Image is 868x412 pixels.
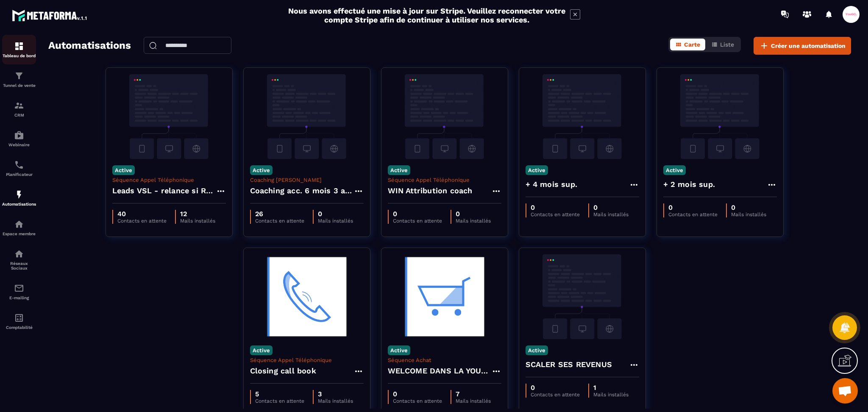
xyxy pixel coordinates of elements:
p: Mails installés [731,212,766,217]
h2: Automatisations [48,37,131,55]
p: CRM [2,113,36,117]
a: formationformationTunnel de vente [2,64,36,94]
a: emailemailE-mailing [2,277,36,306]
h4: WIN Attribution coach [388,185,473,197]
p: Active [526,165,548,175]
p: Contacts en attente [255,218,304,224]
p: Contacts en attente [668,212,718,217]
p: 0 [531,384,580,392]
p: Webinaire [2,142,36,147]
p: Contacts en attente [117,218,167,224]
p: Contacts en attente [393,398,442,404]
h4: + 2 mois sup. [663,178,715,190]
p: 40 [117,210,167,218]
a: formationformationTableau de bord [2,35,36,64]
a: formationformationCRM [2,94,36,124]
p: Espace membre [2,231,36,236]
h4: Closing call book [250,365,316,377]
img: automations [14,189,24,200]
p: Active [663,165,686,175]
a: social-networksocial-networkRéseaux Sociaux [2,242,36,277]
img: email [14,283,24,293]
img: logo [12,8,88,23]
img: automation-background [663,74,777,159]
p: Active [388,165,410,175]
p: 1 [593,384,629,392]
p: Contacts en attente [531,212,580,217]
p: Mails installés [456,218,491,224]
h2: Nous avons effectué une mise à jour sur Stripe. Veuillez reconnecter votre compte Stripe afin de ... [288,6,566,24]
p: Réseaux Sociaux [2,261,36,270]
img: automations [14,130,24,140]
img: automation-background [250,254,364,339]
p: Mails installés [318,218,353,224]
p: Active [250,165,273,175]
img: automation-background [388,254,501,339]
p: Séquence Appel Téléphonique [388,177,501,183]
img: scheduler [14,160,24,170]
img: formation [14,41,24,51]
img: accountant [14,313,24,323]
p: 0 [393,210,442,218]
img: automation-background [250,74,364,159]
p: Séquence Achat [388,357,501,363]
p: Mails installés [180,218,215,224]
a: automationsautomationsWebinaire [2,124,36,153]
p: Active [388,345,410,355]
p: E-mailing [2,295,36,300]
h4: Leads VSL - relance si RDV non pris [112,185,216,197]
p: Mails installés [456,398,491,404]
h4: WELCOME DANS LA YOUGC ACADEMY [388,365,491,377]
p: Contacts en attente [393,218,442,224]
a: automationsautomationsEspace membre [2,213,36,242]
span: Carte [684,41,700,48]
a: schedulerschedulerPlanificateur [2,153,36,183]
p: Séquence Appel Téléphonique [112,177,226,183]
a: accountantaccountantComptabilité [2,306,36,336]
h4: + 4 mois sup. [526,178,578,190]
p: Active [112,165,135,175]
a: automationsautomationsAutomatisations [2,183,36,213]
p: Tableau de bord [2,53,36,58]
p: 0 [731,203,766,212]
h4: Coaching acc. 6 mois 3 appels [250,185,353,197]
p: 5 [255,390,304,398]
span: Créer une automatisation [771,42,846,50]
p: Mails installés [593,212,629,217]
p: Coaching [PERSON_NAME] [250,177,364,183]
button: Liste [706,39,739,50]
p: Planificateur [2,172,36,177]
p: 0 [668,203,718,212]
p: Mails installés [318,398,353,404]
p: 12 [180,210,215,218]
img: automations [14,219,24,229]
p: 3 [318,390,353,398]
p: Séquence Appel Téléphonique [250,357,364,363]
p: 0 [318,210,353,218]
p: 0 [593,203,629,212]
h4: SCALER SES REVENUS [526,359,612,370]
p: Active [250,345,273,355]
img: formation [14,100,24,111]
p: Comptabilité [2,325,36,330]
p: 0 [531,203,580,212]
img: automation-background [526,74,639,159]
p: 7 [456,390,491,398]
img: automation-background [388,74,501,159]
p: 0 [393,390,442,398]
span: Liste [720,41,734,48]
img: automation-background [526,254,639,339]
p: 0 [456,210,491,218]
img: social-network [14,249,24,259]
button: Créer une automatisation [754,37,851,55]
p: Mails installés [593,392,629,398]
p: Active [526,345,548,355]
p: Contacts en attente [531,392,580,398]
p: Automatisations [2,202,36,206]
img: formation [14,71,24,81]
a: Ouvrir le chat [832,378,858,404]
p: Tunnel de vente [2,83,36,88]
img: automation-background [112,74,226,159]
p: Contacts en attente [255,398,304,404]
button: Carte [670,39,705,50]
